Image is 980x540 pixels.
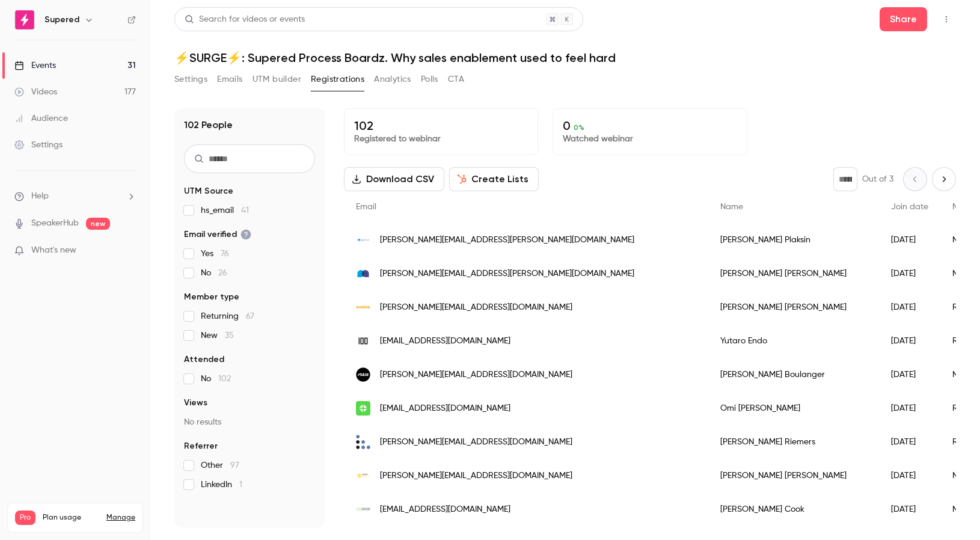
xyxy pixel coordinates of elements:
[201,459,239,471] span: Other
[708,290,879,324] div: [PERSON_NAME] [PERSON_NAME]
[184,229,251,241] span: Email verified
[356,266,370,281] img: triagestaff.com
[184,185,315,491] section: facet-groups
[311,70,364,89] button: Registrations
[225,331,234,340] span: 35
[217,70,242,89] button: Emails
[241,206,249,215] span: 41
[356,468,370,483] img: revopsconsulting.io
[239,480,242,489] span: 1
[356,233,370,247] img: livtech.com
[201,248,229,260] span: Yes
[380,369,572,381] span: [PERSON_NAME][EMAIL_ADDRESS][DOMAIN_NAME]
[174,70,207,89] button: Settings
[380,470,572,482] span: [PERSON_NAME][EMAIL_ADDRESS][DOMAIN_NAME]
[31,244,76,257] span: What's new
[891,203,928,211] span: Join date
[879,324,940,358] div: [DATE]
[201,479,242,491] span: LinkedIn
[879,425,940,459] div: [DATE]
[184,440,218,452] span: Referrer
[563,118,737,133] p: 0
[708,459,879,492] div: [PERSON_NAME] [PERSON_NAME]
[86,218,110,230] span: new
[708,223,879,257] div: [PERSON_NAME] Plaksin
[184,291,239,303] span: Member type
[356,300,370,314] img: weevolvebusiness.com
[14,139,63,151] div: Settings
[708,492,879,526] div: [PERSON_NAME] Cook
[421,70,438,89] button: Polls
[201,373,231,385] span: No
[708,391,879,425] div: Omi [PERSON_NAME]
[14,60,56,72] div: Events
[354,133,528,145] p: Registered to webinar
[201,267,227,279] span: No
[218,375,231,383] span: 102
[184,416,315,428] p: No results
[932,167,956,191] button: Next page
[44,14,79,26] h6: Supered
[184,354,224,366] span: Attended
[106,513,135,523] a: Manage
[380,301,572,314] span: [PERSON_NAME][EMAIL_ADDRESS][DOMAIN_NAME]
[356,334,370,348] img: 100inc.jp
[708,324,879,358] div: Yutaro Endo
[879,257,940,290] div: [DATE]
[185,13,305,26] div: Search for videos or events
[356,502,370,517] img: cimsense.com
[356,401,370,416] img: diazcooper.com
[184,118,233,132] h1: 102 People
[354,118,528,133] p: 102
[862,173,893,185] p: Out of 3
[374,70,411,89] button: Analytics
[15,10,34,29] img: Supered
[31,190,49,203] span: Help
[253,70,301,89] button: UTM builder
[344,167,444,191] button: Download CSV
[449,167,539,191] button: Create Lists
[201,204,249,216] span: hs_email
[14,190,136,203] li: help-dropdown-opener
[246,312,254,321] span: 67
[879,391,940,425] div: [DATE]
[14,112,68,124] div: Audience
[708,257,879,290] div: [PERSON_NAME] [PERSON_NAME]
[448,70,464,89] button: CTA
[380,335,510,348] span: [EMAIL_ADDRESS][DOMAIN_NAME]
[380,234,634,247] span: [PERSON_NAME][EMAIL_ADDRESS][PERSON_NAME][DOMAIN_NAME]
[356,435,370,449] img: presult.nl
[708,425,879,459] div: [PERSON_NAME] Riemers
[708,358,879,391] div: [PERSON_NAME] Boulanger
[879,358,940,391] div: [DATE]
[720,203,743,211] span: Name
[879,223,940,257] div: [DATE]
[201,330,234,342] span: New
[14,86,57,98] div: Videos
[879,290,940,324] div: [DATE]
[31,217,79,230] a: SpeakerHub
[218,269,227,277] span: 26
[221,250,229,258] span: 76
[380,402,510,415] span: [EMAIL_ADDRESS][DOMAIN_NAME]
[380,503,510,516] span: [EMAIL_ADDRESS][DOMAIN_NAME]
[356,367,370,382] img: psandco.ca
[380,268,634,280] span: [PERSON_NAME][EMAIL_ADDRESS][PERSON_NAME][DOMAIN_NAME]
[880,7,927,31] button: Share
[230,461,239,470] span: 97
[879,492,940,526] div: [DATE]
[201,310,254,322] span: Returning
[356,203,376,211] span: Email
[563,133,737,145] p: Watched webinar
[43,513,99,523] span: Plan usage
[121,245,136,256] iframe: Noticeable Trigger
[879,459,940,492] div: [DATE]
[184,185,233,197] span: UTM Source
[174,51,956,65] h1: ⚡️SURGE⚡️: Supered Process Boardz. Why sales enablement used to feel hard
[380,436,572,449] span: [PERSON_NAME][EMAIL_ADDRESS][DOMAIN_NAME]
[184,397,207,409] span: Views
[574,123,584,132] span: 0 %
[15,511,35,525] span: Pro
